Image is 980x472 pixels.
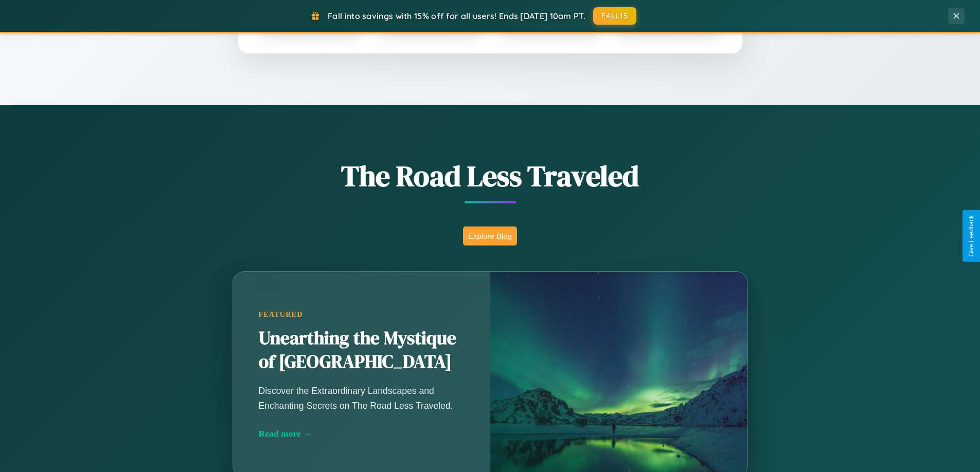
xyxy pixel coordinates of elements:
button: FALL15 [593,7,636,25]
h2: Unearthing the Mystique of [GEOGRAPHIC_DATA] [259,327,465,374]
div: Give Feedback [968,215,975,257]
button: Explore Blog [463,226,517,246]
p: Discover the Extraordinary Landscapes and Enchanting Secrets on The Road Less Traveled. [259,384,465,412]
h1: The Road Less Traveled [182,156,799,196]
div: Featured [259,310,465,319]
div: Read more → [259,428,465,439]
span: Fall into savings with 15% off for all users! Ends [DATE] 10am PT. [328,11,585,21]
